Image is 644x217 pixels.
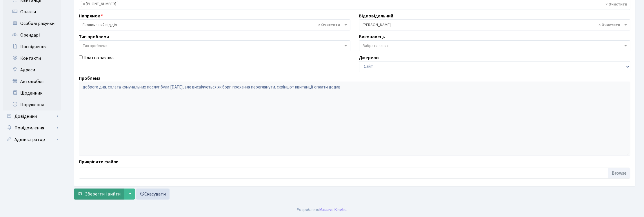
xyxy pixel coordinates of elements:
label: Відповідальний [359,12,394,19]
span: Корчун І.С. [359,19,631,30]
span: Вибрати запис [363,43,389,49]
a: Щоденник [3,87,61,99]
span: Корчун І.С. [363,22,623,28]
a: Адреси [3,64,61,76]
span: Зберегти і вийти [85,191,121,197]
span: Тип проблеми [83,43,108,49]
a: Особові рахунки [3,18,61,29]
span: Економічний відділ [83,22,343,28]
label: Джерело [359,54,379,61]
a: Довідники [3,111,61,122]
span: Видалити всі елементи [605,1,627,7]
label: Платна заявка [83,54,114,61]
div: Розроблено . [297,207,347,213]
li: +380631399324 [81,1,118,7]
button: Зберегти і вийти [74,189,124,200]
a: Оплати [3,6,61,18]
a: Massive Kinetic [319,207,346,213]
textarea: доброго дня. сплата комунальних послуг була [DATE], але висвічується як борг. прохання переглянут... [79,82,630,155]
span: Економічний відділ [79,19,350,30]
label: Прикріпити файли [79,158,119,165]
label: Тип проблеми [79,33,109,40]
label: Проблема [79,75,101,82]
a: Повідомлення [3,122,61,134]
label: Напрямок [79,12,103,19]
label: Виконавець [359,33,385,40]
a: Адміністратор [3,134,61,145]
a: Орендарі [3,29,61,41]
a: Посвідчення [3,41,61,53]
span: Видалити всі елементи [598,22,620,28]
a: Порушення [3,99,61,111]
span: × [83,1,85,7]
a: Автомобілі [3,76,61,87]
span: Видалити всі елементи [319,22,340,28]
a: Скасувати [136,189,170,200]
a: Контакти [3,53,61,64]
